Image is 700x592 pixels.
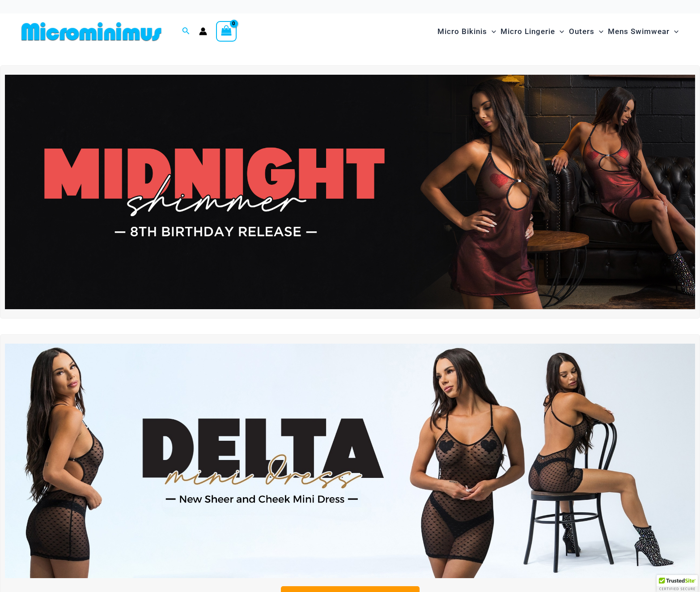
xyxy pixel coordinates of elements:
[435,18,498,45] a: Micro BikinisMenu ToggleMenu Toggle
[569,20,594,43] span: Outers
[657,575,698,592] div: TrustedSite Certified
[670,20,679,43] span: Menu Toggle
[555,20,564,43] span: Menu Toggle
[487,20,496,43] span: Menu Toggle
[594,20,603,43] span: Menu Toggle
[434,17,682,47] nav: Site Navigation
[437,20,487,43] span: Micro Bikinis
[608,20,670,43] span: Mens Swimwear
[606,18,681,45] a: Mens SwimwearMenu ToggleMenu Toggle
[182,26,190,37] a: Search icon link
[501,20,555,43] span: Micro Lingerie
[216,21,237,42] a: View Shopping Cart, empty
[5,344,695,578] img: Delta Black Hearts Dress
[18,21,165,42] img: MM SHOP LOGO FLAT
[199,27,207,35] a: Account icon link
[498,18,566,45] a: Micro LingerieMenu ToggleMenu Toggle
[567,18,606,45] a: OutersMenu ToggleMenu Toggle
[5,75,695,309] img: Midnight Shimmer Red Dress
